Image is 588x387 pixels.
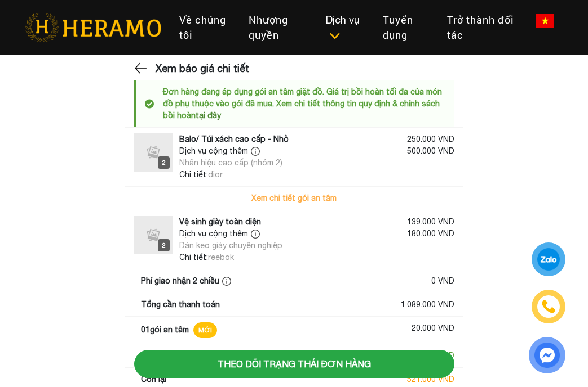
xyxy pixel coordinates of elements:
[141,299,220,310] div: Tổng cần thanh toán
[134,60,149,76] img: back
[141,322,217,338] div: 01 gói an tâm
[163,87,442,120] span: Đơn hàng đang áp dụng gói an tâm giặt đồ. Giá trị bồi hoàn tối đa của món đồ phụ thuộc vào gói đã...
[542,300,555,313] img: phone-icon
[179,145,282,157] div: Dịch vụ cộng thêm
[222,277,231,286] img: info
[156,55,249,83] h3: Xem báo giá chi tiết
[536,14,554,28] img: vn-flag.png
[431,275,454,287] div: 0 VND
[179,253,208,262] span: Chi tiết:
[374,8,439,47] a: Tuyển dụng
[329,30,341,42] img: subToggleIcon
[158,239,170,251] div: 2
[179,228,282,240] div: Dịch vụ cộng thêm
[532,290,564,322] a: phone-icon
[179,157,282,169] div: Nhãn hiệu cao cấp (nhóm 2)
[407,133,454,145] div: 250.000 VND
[251,229,260,238] img: info
[179,170,208,179] span: Chi tiết:
[179,133,289,145] div: Balo/ Túi xách cao cấp - Nhỏ
[170,8,240,47] a: Về chúng tôi
[193,322,217,338] button: Mới
[401,299,454,310] div: 1.089.000 VND
[412,322,454,338] div: 20.000 VND
[141,275,234,287] div: Phí giao nhận 2 chiều
[438,8,527,47] a: Trở thành đối tác
[407,216,454,228] div: 139.000 VND
[251,147,260,156] img: info
[158,156,170,169] div: 2
[134,350,454,378] button: Theo dõi trạng thái đơn hàng
[145,86,163,121] img: info
[125,187,463,210] button: Xem chi tiết gói an tâm
[179,240,282,251] div: Dán keo giày chuyên nghiệp
[179,216,261,228] div: Vệ sinh giày toàn diện
[25,13,161,42] img: heramo-logo.png
[196,111,221,120] a: tại đây
[240,8,317,47] a: Nhượng quyền
[326,12,364,43] div: Dịch vụ
[208,253,234,262] span: reebok
[208,170,223,179] span: dior
[407,145,454,169] div: 500.000 VND
[407,228,454,251] div: 180.000 VND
